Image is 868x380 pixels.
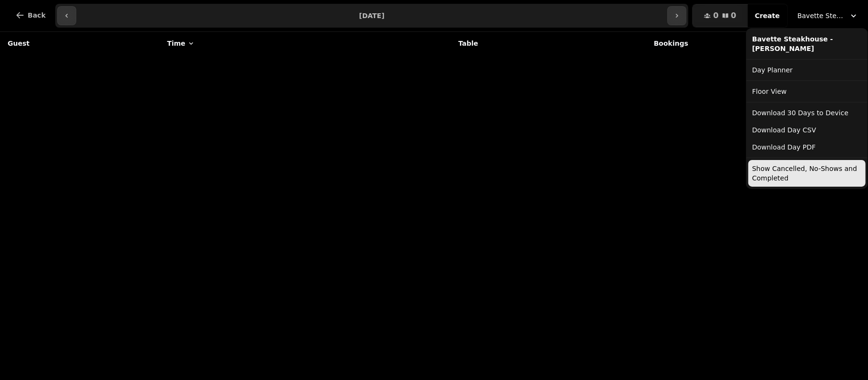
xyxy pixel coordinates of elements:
[748,61,866,79] a: Day Planner
[748,104,866,121] button: Download 30 Days to Device
[748,121,866,139] button: Download Day CSV
[748,30,866,57] div: Bavette Steakhouse - [PERSON_NAME]
[792,7,864,24] button: Bavette Steakhouse - [PERSON_NAME]
[797,11,845,20] span: Bavette Steakhouse - [PERSON_NAME]
[746,28,868,189] div: Bavette Steakhouse - [PERSON_NAME]
[748,160,866,187] button: Show Cancelled, No-Shows and Completed
[748,83,866,100] a: Floor View
[748,139,866,156] button: Download Day PDF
